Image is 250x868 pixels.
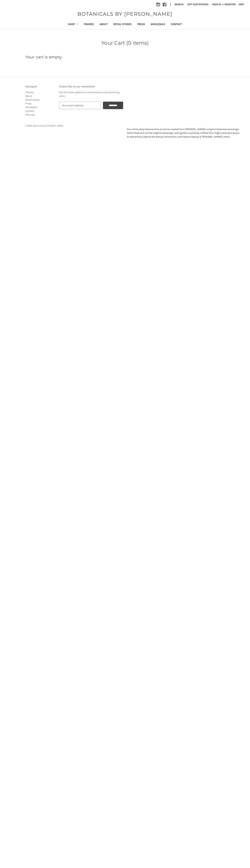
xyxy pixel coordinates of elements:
a: Contact [168,20,185,29]
a: Retail Stores [111,20,134,29]
a: About [25,94,32,98]
li: | [169,2,172,8]
p: © 2025 Botanicals by [PERSON_NAME] [25,124,225,127]
h3: Your cart is empty [25,54,225,60]
p: Get the latest updates on new products and upcoming sales [59,90,123,98]
a: BOTANICALS BY [PERSON_NAME] [76,10,174,18]
a: Press [134,20,148,29]
a: Frames [25,91,34,94]
a: Retail Stores [25,98,40,101]
a: Wholesale [25,106,37,109]
a: Shop [65,20,81,29]
h3: Subscribe to our newsletter [59,85,123,88]
input: Your email address [59,102,101,109]
a: Contact [25,109,34,113]
a: Press [25,102,31,105]
a: Frames [81,20,97,29]
p: Our online shop features fine art prints created from [PERSON_NAME]’s original botanical pressing... [127,127,241,139]
span: Cart [238,3,244,6]
a: Sitemap [25,113,35,116]
a: About [97,20,111,29]
h3: Navigate [25,85,56,88]
span: or [221,3,224,6]
a: Wholesale [148,20,168,29]
h1: Your Cart (0 items) [25,39,225,47]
